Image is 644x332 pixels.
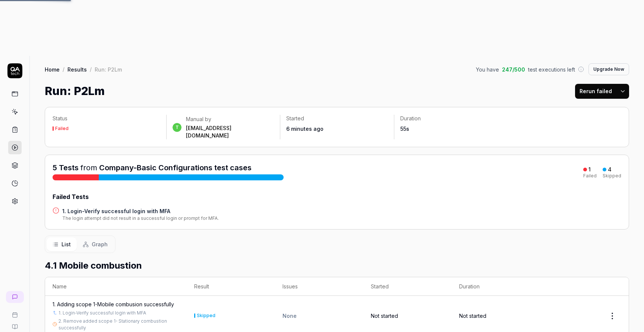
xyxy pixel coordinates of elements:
[282,312,356,320] div: None
[173,123,181,132] span: t
[47,237,77,251] button: List
[6,291,24,303] a: New conversation
[59,318,179,331] a: 2. Remove added scope 1- Stationary combustion successfully
[603,174,621,178] div: Skipped
[588,63,629,75] button: Upgrade Now
[502,66,525,73] span: 247 / 500
[99,163,252,172] a: Company-Basic Configurations test cases
[61,240,71,248] span: List
[400,126,409,132] time: 55s
[528,66,575,73] span: test executions left
[575,84,616,99] button: Rerun failed
[197,313,215,318] div: Skipped
[53,192,621,201] div: Failed Tests
[53,115,160,122] p: Status
[67,66,87,73] a: Results
[608,166,612,173] div: 4
[45,277,187,296] th: Name
[92,240,108,248] span: Graph
[45,66,60,73] a: Home
[80,163,97,172] span: from
[77,237,114,251] button: Graph
[363,277,452,296] th: Started
[45,83,105,99] h1: Run: P2Lm
[275,277,363,296] th: Issues
[3,318,26,330] a: Documentation
[286,126,323,132] time: 6 minutes ago
[583,174,597,178] div: Failed
[59,310,146,316] a: 1. Login-Verify successful login with MFA
[62,207,219,215] a: 1. Login-Verify successful login with MFA
[95,66,122,73] div: Run: P2Lm
[55,126,69,131] div: Failed
[90,66,92,73] div: /
[186,116,274,123] div: Manual by
[53,300,174,308] a: 1. Adding scope 1-Mobile combusion successfully
[53,163,79,172] span: 5 Tests
[45,259,629,272] h2: 4.1 Mobile combustion
[286,115,388,122] p: Started
[187,277,275,296] th: Result
[186,124,274,139] div: [EMAIL_ADDRESS][DOMAIN_NAME]
[588,166,591,173] div: 1
[476,66,499,73] span: You have
[3,306,26,318] a: Book a call with us
[452,277,540,296] th: Duration
[62,215,219,222] div: The login attempt did not result in a successful login or prompt for MFA.
[63,66,64,73] div: /
[400,115,502,122] p: Duration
